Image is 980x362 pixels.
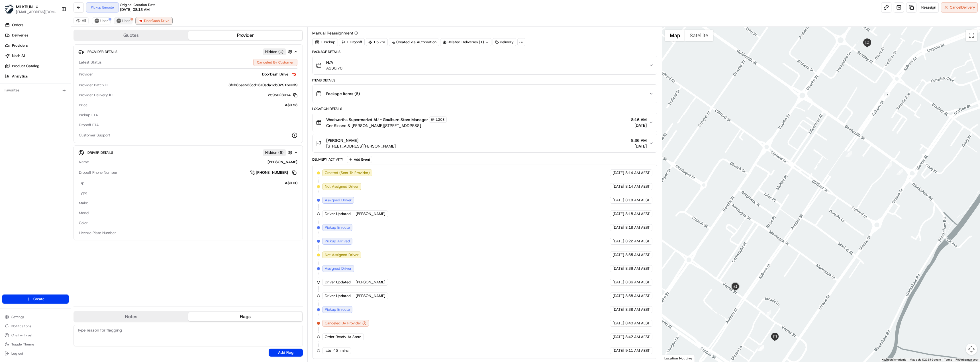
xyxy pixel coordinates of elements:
[625,321,650,326] span: 8:40 AM AEST
[16,10,57,14] button: [EMAIL_ADDRESS][DOMAIN_NAME]
[79,210,89,216] span: Model
[966,343,977,355] button: Map camera controls
[339,38,365,46] div: 1 Dropoff
[356,211,385,216] span: [PERSON_NAME]
[950,5,975,10] span: Cancel Delivery
[325,307,350,312] span: Pickup Enroute
[250,169,297,176] a: [PHONE_NUMBER]
[92,17,111,24] button: Uber
[326,138,358,143] span: [PERSON_NAME]
[2,51,71,60] a: Nash AI
[631,122,647,128] span: [DATE]
[612,293,624,298] span: [DATE]
[612,184,624,189] span: [DATE]
[631,143,647,149] span: [DATE]
[117,19,121,23] img: uber-new-logo.jpeg
[625,307,650,312] span: 8:38 AM AEST
[313,56,657,74] button: N/AA$30.70
[325,239,350,244] span: Pickup Arrived
[325,225,350,230] span: Pickup Enroute
[312,78,657,83] div: Items Details
[79,72,93,77] span: Provider
[919,2,939,13] button: Reassign
[2,41,71,50] a: Providers
[612,348,624,353] span: [DATE]
[325,334,361,339] span: Order Ready At Store
[662,355,695,362] div: Location Not Live
[87,50,117,54] span: Provider Details
[612,252,624,257] span: [DATE]
[325,198,352,203] span: Assigned Driver
[11,351,23,356] span: Log out
[325,321,361,326] span: Canceled By Provider
[79,83,108,88] span: Provider Batch ID
[79,133,110,138] span: Customer Support
[325,280,351,285] span: Driver Updated
[493,38,516,46] div: delivery
[188,312,303,321] button: Flags
[73,17,89,24] button: All
[312,30,353,36] span: Manual Reassignment
[2,21,71,30] a: Orders
[846,151,852,157] div: 1
[33,296,44,302] span: Create
[268,93,297,98] button: 2595023014
[2,2,59,16] button: MILKRUNMILKRUN[EMAIL_ADDRESS][DOMAIN_NAME]
[612,211,624,216] span: [DATE]
[2,86,69,95] div: Favorites
[663,354,682,362] a: Open this area in Google Maps (opens a new window)
[326,143,396,149] span: [STREET_ADDRESS][PERSON_NAME]
[79,159,89,165] span: Name
[12,64,39,69] span: Product Catalog
[11,324,31,328] span: Notifications
[313,134,657,152] button: [PERSON_NAME][STREET_ADDRESS][PERSON_NAME]8:36 AM[DATE]
[326,123,447,128] span: Cnr Sloane & [PERSON_NAME][STREET_ADDRESS]
[326,60,342,65] span: N/A
[625,170,650,175] span: 8:14 AM AEST
[285,103,297,108] span: A$9.53
[313,113,657,132] button: Woolworths Supermarket AU - Goulburn Store Manager1203Cnr Sloane & [PERSON_NAME][STREET_ADDRESS]8...
[366,38,388,46] div: 1.5 km
[389,38,439,46] div: Created via Automation
[312,30,358,36] button: Manual Reassignment
[2,349,69,357] button: Log out
[765,310,771,316] div: 2
[312,50,657,54] div: Package Details
[74,312,188,321] button: Notes
[5,5,14,14] img: MILKRUN
[120,3,156,7] span: Original Creation Date
[79,201,88,206] span: Make
[665,30,685,41] button: Show street map
[685,30,713,41] button: Show satellite imagery
[79,113,98,118] span: Pickup ETA
[11,315,24,319] span: Settings
[612,170,624,175] span: [DATE]
[95,19,99,23] img: uber-new-logo.jpeg
[2,31,71,40] a: Deliveries
[2,72,71,81] a: Analytics
[138,19,143,23] img: doordash_logo_v2.png
[12,74,28,79] span: Analytics
[325,293,351,298] span: Driver Updated
[625,198,650,203] span: 8:18 AM AEST
[625,239,650,244] span: 8:22 AM AEST
[313,85,657,103] button: Package Items (6)
[12,43,28,48] span: Providers
[312,107,657,111] div: Location Details
[263,149,294,156] button: Hidden (5)
[87,150,113,155] span: Driver Details
[882,358,906,362] button: Keyboard shortcuts
[325,252,359,257] span: Not Assigned Driver
[612,334,624,339] span: [DATE]
[79,230,116,236] span: License Plate Number
[921,5,936,10] span: Reassign
[631,117,647,122] span: 8:16 AM
[188,31,303,40] button: Provider
[91,159,297,165] div: [PERSON_NAME]
[312,157,343,162] div: Delivery Activity
[325,348,348,353] span: late_45_mins
[78,47,298,56] button: Provider DetailsHidden (1)
[897,169,903,175] div: 8
[228,83,297,88] span: 3fcb85ae533cd13a0ada1cb0291beed9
